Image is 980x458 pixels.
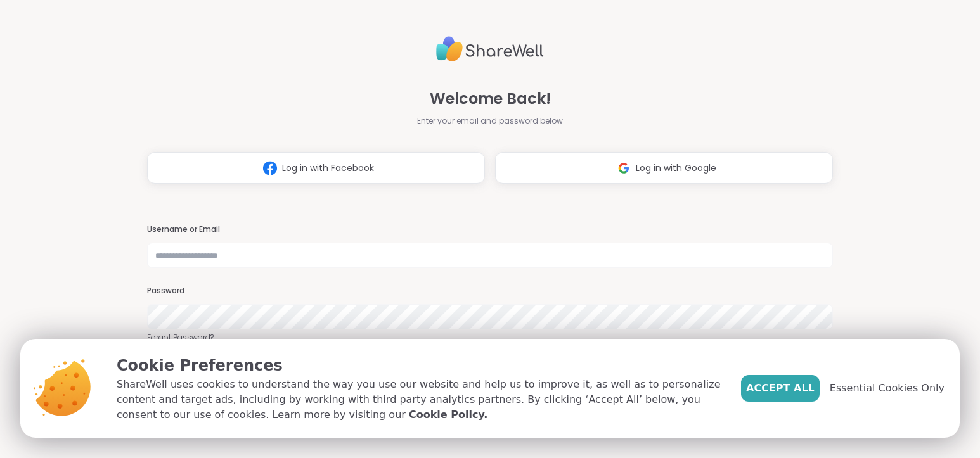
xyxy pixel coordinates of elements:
button: Accept All [741,375,820,402]
span: Enter your email and password below [417,115,563,127]
p: Cookie Preferences [117,354,721,377]
h3: Password [147,286,833,296]
button: Log in with Google [495,152,833,184]
a: Cookie Policy. [409,407,487,423]
img: ShareWell Logomark [258,156,282,180]
h3: Username or Email [147,224,833,235]
a: Forgot Password? [147,332,833,343]
button: Log in with Facebook [147,152,485,184]
span: Essential Cookies Only [830,381,945,396]
span: Log in with Google [636,162,716,175]
span: Welcome Back! [430,87,551,110]
span: Log in with Facebook [282,162,374,175]
img: ShareWell Logo [436,31,544,67]
p: ShareWell uses cookies to understand the way you use our website and help us to improve it, as we... [117,377,721,423]
span: Accept All [746,381,815,396]
img: ShareWell Logomark [612,156,636,180]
